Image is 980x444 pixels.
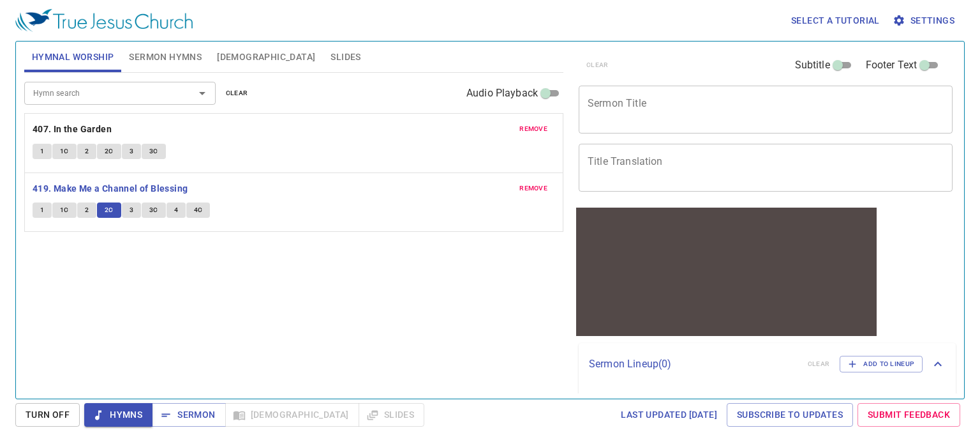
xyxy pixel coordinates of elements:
button: 1C [52,203,77,218]
span: Last updated [DATE] [621,407,717,423]
span: remove [519,183,547,194]
span: [DEMOGRAPHIC_DATA] [217,49,315,65]
span: Sermon [162,407,215,423]
span: 2C [105,146,114,157]
span: 3C [149,204,158,216]
button: Sermon [152,403,225,427]
button: Select a tutorial [786,9,885,33]
span: Slides [330,49,360,65]
button: Turn Off [15,403,80,427]
span: 2 [85,146,89,157]
button: Add to Lineup [840,356,923,372]
span: 1 [40,204,44,216]
img: True Jesus Church [15,9,193,32]
button: 3 [122,144,141,159]
span: Sermon Hymns [129,49,202,65]
span: 3 [130,204,133,216]
p: Sermon Lineup ( 0 ) [589,356,798,372]
a: Subscribe to Updates [727,403,853,427]
span: 1C [60,146,69,157]
button: 1 [33,144,52,159]
span: Footer Text [866,57,917,73]
button: 407. In the Garden [33,121,114,137]
span: Settings [895,13,954,29]
button: Open [193,84,211,102]
span: 1C [60,204,69,216]
button: 3C [142,144,166,159]
button: Hymns [84,403,152,427]
button: remove [512,181,555,196]
span: 2 [85,204,89,216]
div: Sermon Lineup(0)clearAdd to Lineup [579,343,956,385]
span: Subtitle [795,57,830,73]
span: Turn Off [26,407,70,423]
button: Settings [890,9,960,33]
button: 1C [52,144,77,159]
button: 2 [77,203,96,218]
button: 1 [33,203,52,218]
span: remove [519,123,547,135]
span: Hymns [94,407,142,423]
span: 4C [194,204,203,216]
span: Subscribe to Updates [737,407,843,423]
span: 3 [130,146,133,157]
span: Hymnal Worship [32,49,114,65]
b: 419. Make Me a Channel of Blessing [33,181,188,197]
button: 2 [77,144,96,159]
span: 4 [174,204,178,216]
button: 3 [122,203,141,218]
span: Audio Playback [466,86,538,101]
a: Last updated [DATE] [616,403,722,427]
iframe: from-child [574,205,879,339]
button: clear [218,86,256,101]
span: 2C [105,204,114,216]
span: Add to Lineup [848,358,914,370]
button: 2C [97,144,121,159]
button: 4 [167,203,186,218]
button: 3C [142,203,166,218]
span: 3C [149,146,158,157]
span: clear [226,88,248,99]
button: 2C [97,203,121,218]
span: 1 [40,146,44,157]
b: 407. In the Garden [33,121,112,137]
button: 419. Make Me a Channel of Blessing [33,181,190,197]
span: Submit Feedback [868,407,950,423]
button: 4C [186,203,211,218]
a: Submit Feedback [857,403,960,427]
span: Select a tutorial [791,13,880,29]
button: remove [512,121,555,137]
